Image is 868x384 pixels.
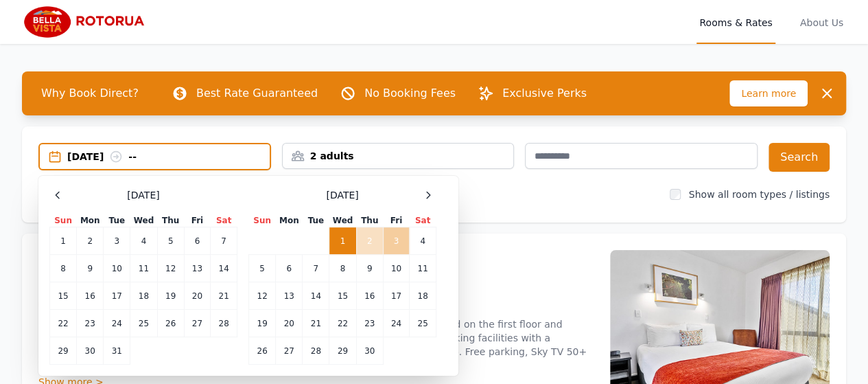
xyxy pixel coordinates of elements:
th: Mon [77,214,104,227]
td: 16 [77,282,104,310]
th: Fri [184,214,210,227]
td: 23 [77,310,104,337]
td: 16 [356,282,383,310]
th: Wed [130,214,157,227]
td: 30 [77,337,104,365]
p: No Booking Fees [364,85,456,102]
td: 28 [211,310,237,337]
th: Thu [157,214,184,227]
td: 28 [303,337,329,365]
span: Learn more [729,80,808,106]
td: 1 [329,227,356,255]
td: 4 [410,227,436,255]
td: 29 [329,337,356,365]
td: 4 [130,227,157,255]
th: Sat [211,214,237,227]
td: 13 [276,282,303,310]
button: Search [769,143,830,172]
td: 15 [50,282,77,310]
td: 9 [356,255,383,282]
td: 29 [50,337,77,365]
td: 8 [50,255,77,282]
p: Best Rate Guaranteed [196,85,318,102]
td: 15 [329,282,356,310]
img: Bella Vista Rotorua [22,5,154,38]
td: 13 [184,255,210,282]
td: 6 [184,227,210,255]
td: 24 [104,310,130,337]
td: 7 [303,255,329,282]
td: 21 [211,282,237,310]
td: 11 [410,255,436,282]
td: 7 [211,227,237,255]
th: Sat [410,214,436,227]
th: Tue [303,214,329,227]
td: 22 [50,310,77,337]
label: Show all room types / listings [689,189,830,200]
td: 2 [77,227,104,255]
td: 31 [104,337,130,365]
th: Wed [329,214,356,227]
td: 12 [157,255,184,282]
td: 20 [184,282,210,310]
span: Why Book Direct? [30,80,150,107]
td: 21 [303,310,329,337]
td: 24 [383,310,409,337]
td: 8 [329,255,356,282]
td: 27 [276,337,303,365]
td: 17 [383,282,409,310]
td: 25 [130,310,157,337]
td: 5 [249,255,276,282]
th: Thu [356,214,383,227]
td: 10 [104,255,130,282]
th: Sun [50,214,77,227]
td: 5 [157,227,184,255]
p: Exclusive Perks [502,85,587,102]
td: 23 [356,310,383,337]
td: 30 [356,337,383,365]
td: 26 [249,337,276,365]
td: 2 [356,227,383,255]
td: 14 [211,255,237,282]
td: 25 [410,310,436,337]
th: Fri [383,214,409,227]
td: 3 [104,227,130,255]
span: [DATE] [127,188,159,202]
div: [DATE] -- [67,150,270,163]
td: 18 [130,282,157,310]
td: 18 [410,282,436,310]
td: 22 [329,310,356,337]
td: 11 [130,255,157,282]
td: 12 [249,282,276,310]
span: [DATE] [326,188,358,202]
div: 2 adults [283,149,514,163]
td: 1 [50,227,77,255]
th: Sun [249,214,276,227]
td: 14 [303,282,329,310]
td: 27 [184,310,210,337]
td: 20 [276,310,303,337]
td: 26 [157,310,184,337]
th: Tue [104,214,130,227]
td: 17 [104,282,130,310]
td: 19 [249,310,276,337]
th: Mon [276,214,303,227]
td: 10 [383,255,409,282]
td: 9 [77,255,104,282]
td: 6 [276,255,303,282]
td: 19 [157,282,184,310]
td: 3 [383,227,409,255]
